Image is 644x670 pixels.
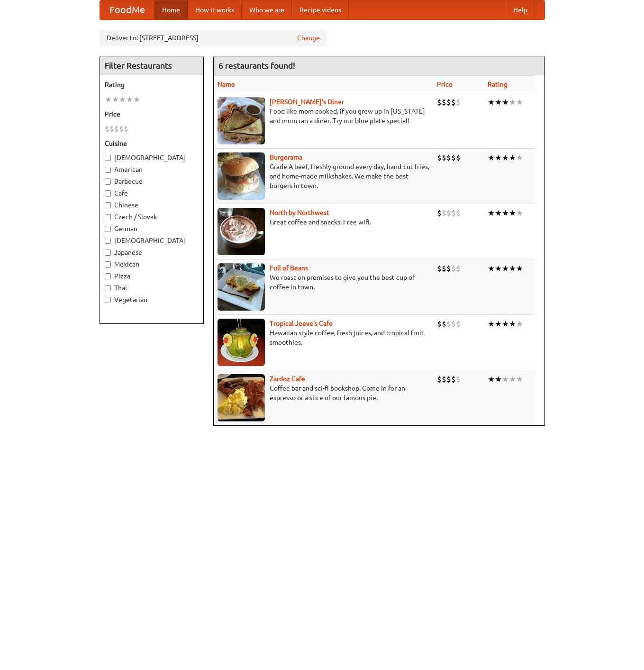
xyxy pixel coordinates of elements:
[446,374,451,384] li: $
[488,152,495,163] li: ★
[451,208,456,218] li: $
[270,375,305,383] a: Zardoz Cafe
[437,97,442,107] li: $
[456,263,461,274] li: $
[451,374,456,384] li: $
[509,97,516,107] li: ★
[495,152,502,163] li: ★
[105,236,199,245] label: [DEMOGRAPHIC_DATA]
[456,208,461,218] li: $
[105,248,199,257] label: Japanese
[456,319,461,329] li: $
[119,94,126,105] li: ★
[218,162,429,190] p: Grade A beef, freshly ground every day, hand-cut fries, and home-made milkshakes. We make the bes...
[105,212,199,222] label: Czech / Slovak
[100,0,154,19] a: FoodMe
[218,374,265,421] img: zardoz.jpg
[516,263,523,274] li: ★
[488,263,495,274] li: ★
[451,152,456,163] li: $
[105,153,199,162] label: [DEMOGRAPHIC_DATA]
[105,226,111,232] input: German
[105,179,111,185] input: Barbecue
[502,374,509,384] li: ★
[218,319,265,366] img: jeeves.jpg
[451,319,456,329] li: $
[270,264,308,272] a: Full of Beans
[133,94,140,105] li: ★
[105,177,199,186] label: Barbecue
[502,97,509,107] li: ★
[446,152,451,163] li: $
[270,320,333,327] a: Tropical Jeeve's Cafe
[516,152,523,163] li: ★
[105,261,111,268] input: Mexican
[442,97,446,107] li: $
[105,167,111,173] input: American
[105,202,111,208] input: Chinese
[437,208,442,218] li: $
[105,250,111,256] input: Japanese
[451,263,456,274] li: $
[218,107,429,125] p: Food like mom cooked, if you grew up in [US_STATE] and mom ran a diner. Try our blue plate special!
[446,97,451,107] li: $
[516,208,523,218] li: ★
[516,374,523,384] li: ★
[124,124,128,134] li: $
[105,238,111,244] input: [DEMOGRAPHIC_DATA]
[442,208,446,218] li: $
[105,200,199,210] label: Chinese
[105,94,112,105] li: ★
[502,208,509,218] li: ★
[105,155,111,161] input: [DEMOGRAPHIC_DATA]
[100,56,203,75] h4: Filter Restaurants
[105,297,111,303] input: Vegetarian
[437,319,442,329] li: $
[105,165,199,174] label: American
[442,319,446,329] li: $
[270,98,344,106] a: [PERSON_NAME]'s Diner
[509,374,516,384] li: ★
[105,273,111,279] input: Pizza
[437,80,453,88] a: Price
[509,263,516,274] li: ★
[297,33,320,43] a: Change
[495,97,502,107] li: ★
[451,97,456,107] li: $
[218,273,429,292] p: We roast on premises to give you the best cup of coffee in town.
[456,374,461,384] li: $
[437,263,442,274] li: $
[105,124,109,134] li: $
[105,295,199,304] label: Vegetarian
[218,328,429,347] p: Hawaiian style coffee, fresh juices, and tropical fruit smoothies.
[270,209,329,216] a: North by Northwest
[506,0,535,19] a: Help
[502,152,509,163] li: ★
[446,319,451,329] li: $
[154,0,188,19] a: Home
[218,80,235,88] a: Name
[502,263,509,274] li: ★
[105,285,111,291] input: Thai
[218,208,265,255] img: north.jpg
[105,271,199,281] label: Pizza
[218,97,265,144] img: sallys.jpg
[437,374,442,384] li: $
[119,124,124,134] li: $
[126,94,133,105] li: ★
[105,283,199,293] label: Thai
[495,374,502,384] li: ★
[488,97,495,107] li: ★
[218,61,295,70] ng-pluralize: 6 restaurants found!
[218,152,265,200] img: burgerama.jpg
[112,94,119,105] li: ★
[437,152,442,163] li: $
[105,109,199,119] h5: Price
[105,259,199,269] label: Mexican
[442,263,446,274] li: $
[270,153,302,161] b: Burgerama
[495,263,502,274] li: ★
